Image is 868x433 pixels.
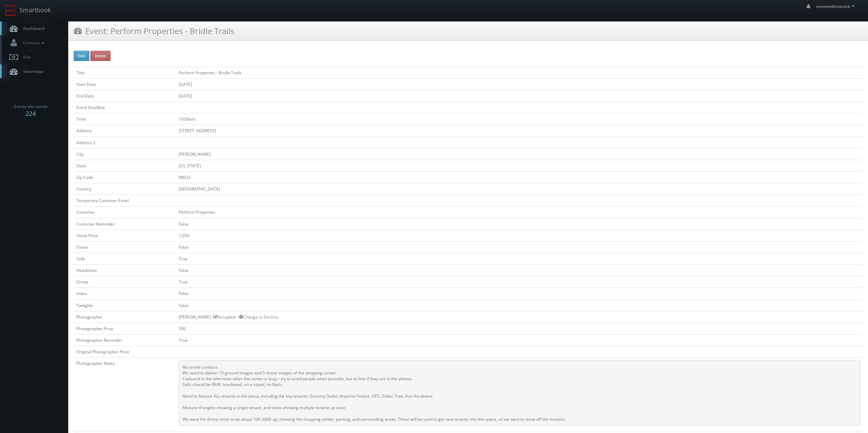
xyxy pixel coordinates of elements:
[74,346,176,358] td: Original Photographer Price
[74,25,234,37] h3: Event: Perform Properties - Bridle Trails
[239,314,278,320] a: Change to Decline
[176,241,863,253] td: False
[74,195,176,206] td: Temporary Customer Email
[5,5,16,16] img: smartbook-logo.png
[74,241,176,253] td: Panos
[20,40,46,46] span: Contacts
[74,113,176,125] td: Time
[74,311,176,323] td: Photographer
[176,183,863,195] td: [GEOGRAPHIC_DATA]
[74,51,89,61] button: Edit
[74,323,176,334] td: Photographer Price
[74,253,176,264] td: Stills
[74,183,176,195] td: Country
[74,230,176,241] td: Shoot Price
[74,78,176,90] td: Start Date
[179,360,860,426] pre: No onsite contacts. We need to deliver 15 ground images and 5 drone images of the shopping center...
[176,323,863,334] td: 200
[74,276,176,288] td: Drone
[26,109,36,118] strong: 224
[176,78,863,90] td: [DATE]
[74,102,176,113] td: Event Deadline
[74,90,176,102] td: End Date
[176,265,863,276] td: False
[816,3,856,9] span: seaweedonastick
[176,311,863,323] td: [PERSON_NAME] - Accepted --
[74,265,176,276] td: Headshots
[74,67,176,78] td: Title
[74,334,176,346] td: Photographer Reminder
[20,68,43,74] span: Smartmap
[74,171,176,183] td: Zip Code
[74,125,176,137] td: Address
[74,148,176,160] td: City
[176,160,863,171] td: [US_STATE]
[176,288,863,299] td: False
[74,288,176,299] td: Video
[74,358,176,432] td: Photographer Notes
[90,51,111,61] button: Delete
[176,206,863,218] td: Perform Properties
[176,253,863,264] td: True
[176,171,863,183] td: 98033
[176,125,863,137] td: [STREET_ADDRESS]
[74,160,176,171] td: State
[176,276,863,288] td: True
[176,148,863,160] td: [PERSON_NAME]
[74,299,176,311] td: Twilights
[20,26,44,31] span: Dashboard
[176,230,863,241] td: 1,050
[74,206,176,218] td: Customer
[176,90,863,102] td: [DATE]
[74,137,176,148] td: Address 2
[20,54,31,60] span: Bids
[176,299,863,311] td: False
[176,334,863,346] td: True
[176,67,863,78] td: Perform Properties - Bridle Trails
[176,218,863,230] td: False
[74,218,176,230] td: Customer Reminder
[176,113,863,125] td: 10:00am
[14,103,48,110] span: Events this month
